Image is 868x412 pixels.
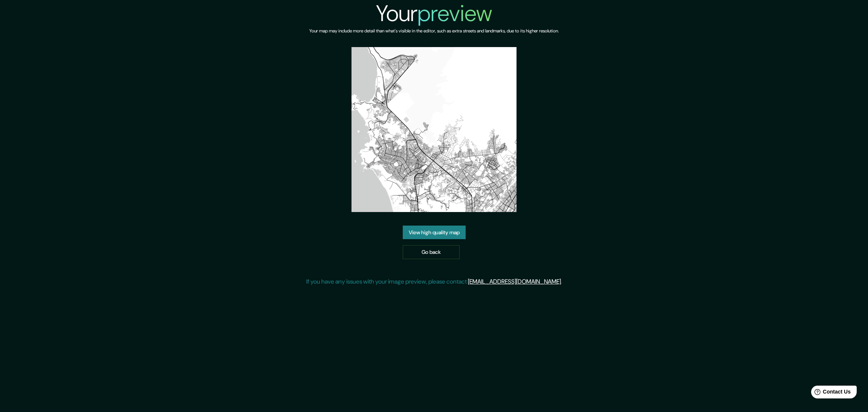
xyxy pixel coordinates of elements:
[306,277,562,286] p: If you have any issues with your image preview, please contact .
[403,226,466,240] a: View high quality map
[468,278,561,285] a: [EMAIL_ADDRESS][DOMAIN_NAME]
[403,245,460,259] a: Go back
[801,383,860,404] iframe: Help widget launcher
[351,47,517,212] img: created-map-preview
[309,27,559,35] h6: Your map may include more detail than what's visible in the editor, such as extra streets and lan...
